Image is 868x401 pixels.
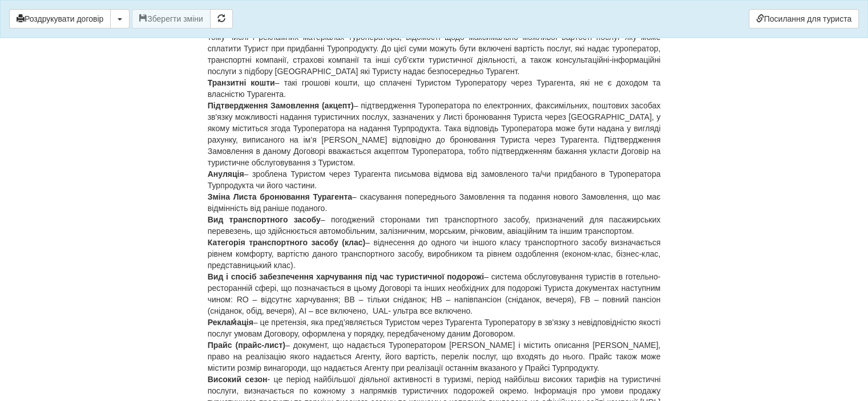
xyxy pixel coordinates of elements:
[9,9,111,29] button: Роздрукувати договір
[132,9,211,29] button: Зберегти зміни
[208,375,268,384] b: Високий сезон
[208,318,253,327] b: Реклам́ація
[208,78,275,87] b: Транзитні кошти
[208,101,354,110] b: Підтвердження Замовлення (акцепт)
[208,169,244,179] b: Ануляція
[208,238,365,247] b: Категорія транспортного засобу (клас)
[749,9,859,29] a: Посилання для туриста
[208,192,352,201] b: Зміна Листа бронювання Турагента
[208,272,484,281] b: Вид і спосіб забезпечення харчування під час туристичної подорожі
[208,215,321,224] b: Вид транспортного засобу
[208,341,285,350] b: Прайс (прайс-лист)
